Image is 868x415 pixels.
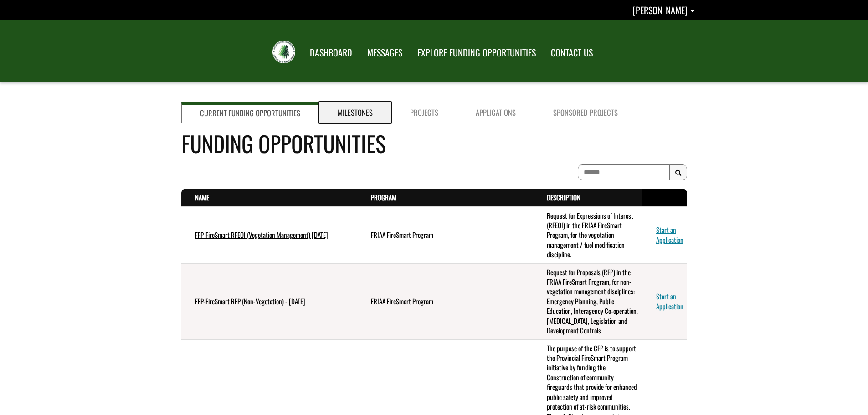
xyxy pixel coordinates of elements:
img: FRIAA Submissions Portal [272,41,295,63]
a: Emma Dereowski [632,3,694,17]
td: FRIAA FireSmart Program [357,263,533,339]
a: Start an Application [656,291,683,311]
td: Request for Proposals (RFP) in the FRIAA FireSmart Program, for non-vegetation management discipl... [533,263,642,339]
nav: Main Navigation [302,39,600,64]
button: Search Results [669,164,687,181]
a: Name [195,192,209,202]
a: DASHBOARD [303,41,359,64]
a: FFP-FireSmart RFEOI (Vegetation Management) [DATE] [195,230,328,240]
a: Program [371,192,396,202]
a: Current Funding Opportunities [181,102,319,123]
a: Milestones [319,102,391,123]
input: To search on partial text, use the asterisk (*) wildcard character. [578,164,670,180]
a: Projects [391,102,457,123]
a: MESSAGES [360,41,409,64]
td: FFP-FireSmart RFP (Non-Vegetation) - July 2025 [181,263,357,339]
a: Applications [457,102,534,123]
a: CONTACT US [544,41,600,64]
a: Sponsored Projects [534,102,637,123]
td: FFP-FireSmart RFEOI (Vegetation Management) July 2025 [181,207,357,264]
td: Request for Expressions of Interest (RFEOI) in the FRIAA FireSmart Program, for the vegetation ma... [533,207,642,264]
a: Description [547,192,580,202]
a: FFP-FireSmart RFP (Non-Vegetation) - [DATE] [195,296,305,306]
a: EXPLORE FUNDING OPPORTUNITIES [411,41,543,64]
span: [PERSON_NAME] [632,3,688,17]
td: FRIAA FireSmart Program [357,207,533,264]
h4: Funding Opportunities [181,127,687,159]
a: Start an Application [656,225,683,244]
